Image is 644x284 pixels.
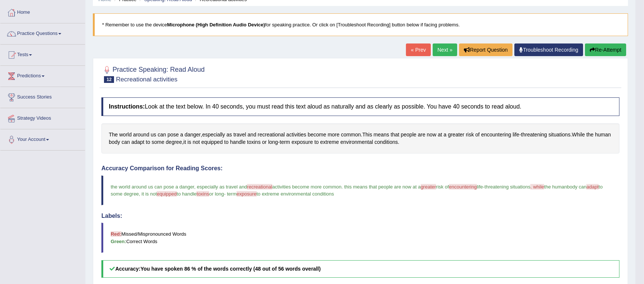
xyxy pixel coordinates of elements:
span: Click to see word definition [133,131,149,139]
span: Click to see word definition [513,131,519,139]
h4: Labels: [101,213,619,219]
span: Click to see word definition [292,138,313,146]
span: recreational [247,184,272,190]
span: 12 [104,76,114,83]
span: Click to see word definition [438,131,442,139]
span: adapt [586,184,599,190]
span: Click to see word definition [158,131,166,139]
span: Click to see word definition [152,138,164,146]
span: the world around us can pose a danger [111,184,194,190]
span: , [139,191,140,197]
span: , [194,184,196,190]
span: Click to see word definition [166,138,182,146]
span: body can [567,184,587,190]
button: Re-Attempt [585,43,626,56]
span: Click to see word definition [167,131,179,139]
span: life-threatening situations [477,184,531,190]
span: Click to see word definition [268,138,278,146]
a: Next » [433,43,457,56]
span: Click to see word definition [131,138,144,146]
a: Home [0,2,85,21]
span: Click to see word definition [401,131,416,139]
span: Click to see word definition [201,138,223,146]
span: the human [544,184,567,190]
h2: Practice Speaking: Read Aloud [101,64,205,83]
span: Click to see word definition [234,131,246,139]
span: Click to see word definition [121,138,130,146]
span: encountering [449,184,477,190]
span: Click to see word definition [481,131,511,139]
a: Success Stories [0,87,85,106]
span: Click to see word definition [180,131,183,139]
span: Click to see word definition [391,131,399,139]
span: Click to see word definition [443,131,446,139]
span: Click to see word definition [362,131,372,139]
span: Click to see word definition [572,131,585,139]
span: Click to see word definition [320,138,339,146]
span: it is not [142,191,157,197]
span: to handle [177,191,197,197]
b: You have spoken 86 % of the words correctly (48 out of 56 words overall) [140,266,321,272]
span: Click to see word definition [475,131,480,139]
span: Click to see word definition [262,138,267,146]
span: Click to see word definition [341,138,373,146]
span: Click to see word definition [341,131,361,139]
span: Click to see word definition [374,138,398,146]
blockquote: * Remember to use the device for speaking practice. Or click on [Troubleshoot Recording] button b... [93,13,628,36]
span: to some degree [111,184,604,197]
a: Your Account [0,129,85,148]
span: Click to see word definition [328,131,339,139]
a: « Prev [406,43,430,56]
span: especially as travel and [197,184,247,190]
span: Click to see word definition [151,131,156,139]
a: Tests [0,45,85,63]
span: - [224,191,225,197]
span: Click to see word definition [109,138,120,146]
span: to extreme environmental conditions [257,191,334,197]
h4: Look at the text below. In 40 seconds, you must read this text aloud as naturally and as clearly ... [101,97,619,116]
span: Click to see word definition [258,131,285,139]
span: Click to see word definition [418,131,425,139]
div: , . - . , - . [101,123,619,154]
span: exposure [237,191,256,197]
span: Click to see word definition [586,131,593,139]
span: this means that people are now at a [344,184,421,190]
span: or long [209,191,224,197]
span: Click to see word definition [247,138,261,146]
h5: Accuracy: [101,260,619,278]
span: greater [421,184,436,190]
b: Red: [111,231,121,237]
a: Practice Questions [0,23,85,42]
span: toxins [196,191,209,197]
span: Click to see word definition [248,131,256,139]
span: Click to see word definition [146,138,150,146]
a: Strategy Videos [0,108,85,127]
blockquote: Missed/Mispronounced Words Correct Words [101,223,619,252]
span: Click to see word definition [109,131,118,139]
span: Click to see word definition [224,138,229,146]
span: Click to see word definition [521,131,547,139]
span: Click to see word definition [280,138,290,146]
b: Microphone (High Definition Audio Device) [167,22,265,28]
a: Troubleshoot Recording [514,43,583,56]
span: Click to see word definition [202,131,225,139]
small: Recreational activities [116,76,177,83]
span: activities become more common [272,184,341,190]
span: risk of [436,184,449,190]
span: term [227,191,237,197]
span: Click to see word definition [193,138,200,146]
button: Report Question [459,43,513,56]
span: Click to see word definition [188,138,191,146]
a: Predictions [0,66,85,84]
span: Click to see word definition [595,131,611,139]
span: Click to see word definition [427,131,436,139]
span: Click to see word definition [286,131,306,139]
span: Click to see word definition [227,131,232,139]
span: Click to see word definition [314,138,319,146]
span: Click to see word definition [308,131,326,139]
b: Instructions: [109,103,145,110]
span: Click to see word definition [549,131,570,139]
b: Green: [111,239,126,244]
span: Click to see word definition [119,131,131,139]
span: Click to see word definition [466,131,474,139]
